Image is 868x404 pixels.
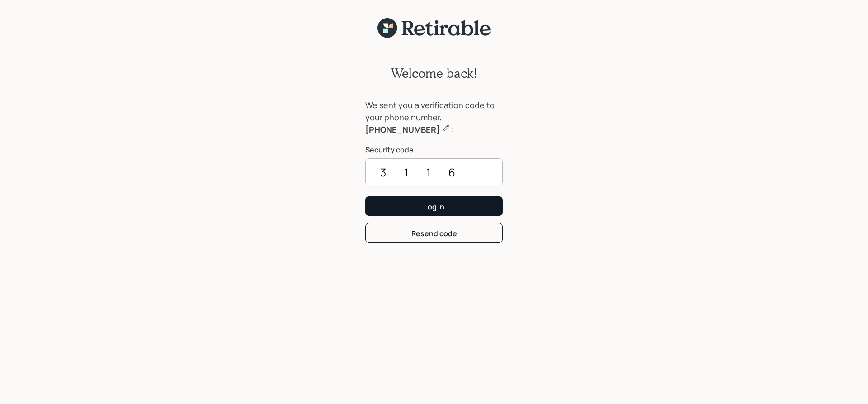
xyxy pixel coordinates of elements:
[391,66,477,81] h2: Welcome back!
[365,145,503,155] label: Security code
[365,158,503,185] input: ••••
[365,99,503,136] div: We sent you a verification code to your phone number, :
[365,124,440,135] b: [PHONE_NUMBER]
[424,202,444,212] div: Log In
[411,228,457,238] div: Resend code
[365,196,503,216] button: Log In
[365,223,503,242] button: Resend code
